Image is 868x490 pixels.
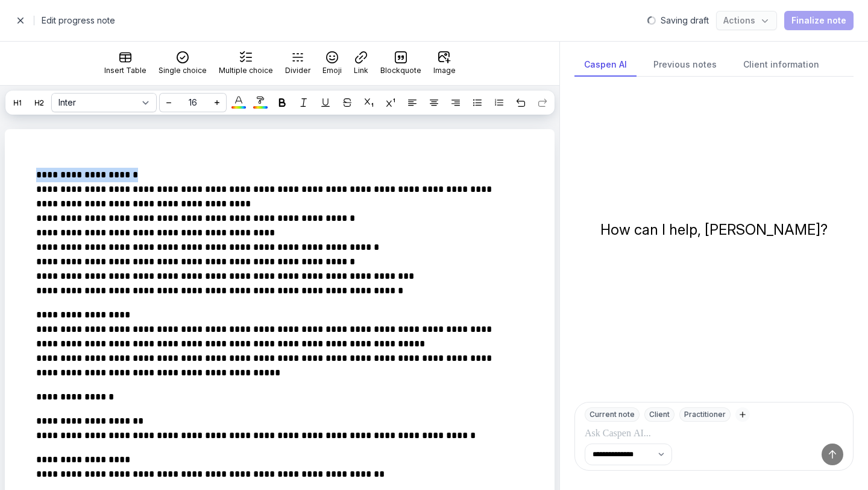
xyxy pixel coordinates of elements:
[784,11,854,30] button: Finalize note
[679,407,731,422] div: Practitioner
[644,54,726,77] div: Previous notes
[495,99,496,101] text: 1
[99,46,151,80] button: Insert Table
[219,66,273,75] div: Multiple choice
[42,13,640,28] h2: Edit progress note
[661,14,709,27] div: Saving draft
[495,104,496,106] text: 3
[716,11,777,30] button: Actions
[585,407,640,422] div: Current note
[433,66,456,75] div: Image
[489,93,509,112] button: 123
[495,101,496,104] text: 2
[159,66,207,75] div: Single choice
[574,54,637,77] div: Caspen AI
[349,46,373,80] button: Link
[285,66,310,75] div: Divider
[600,220,828,240] div: How can I help, [PERSON_NAME]?
[354,66,368,75] div: Link
[723,13,770,28] span: Actions
[104,66,146,75] div: Insert Table
[380,66,421,75] div: Blockquote
[791,13,846,28] span: Finalize note
[644,407,675,422] div: Client
[734,54,829,77] div: Client information
[322,66,342,75] div: Emoji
